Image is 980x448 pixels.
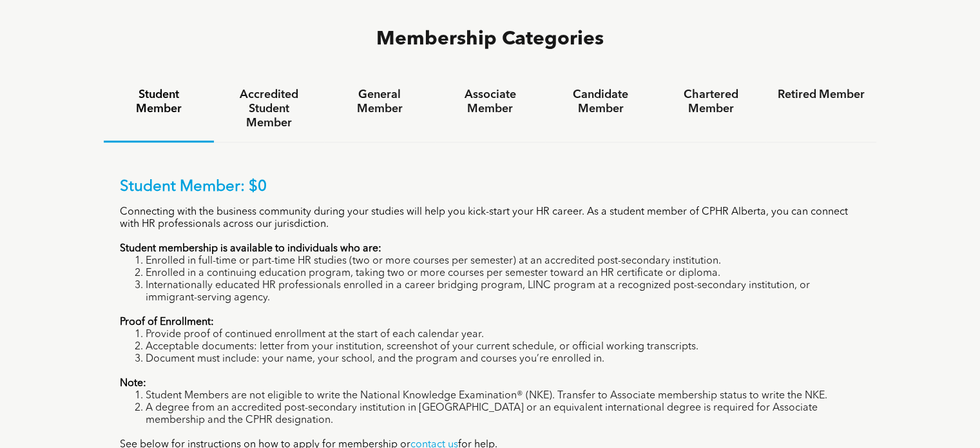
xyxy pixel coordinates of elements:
[146,402,861,427] li: A degree from an accredited post-secondary institution in [GEOGRAPHIC_DATA] or an equivalent inte...
[146,268,861,280] li: Enrolled in a continuing education program, taking two or more courses per semester toward an HR ...
[447,88,533,116] h4: Associate Member
[146,390,861,402] li: Student Members are not eligible to write the National Knowledge Examination® (NKE). Transfer to ...
[146,329,861,341] li: Provide proof of continued enrollment at the start of each calendar year.
[146,341,861,353] li: Acceptable documents: letter from your institution, screenshot of your current schedule, or offic...
[557,88,644,116] h4: Candidate Member
[120,317,214,327] strong: Proof of Enrollment:
[146,280,861,304] li: Internationally educated HR professionals enrolled in a career bridging program, LINC program at ...
[120,206,861,231] p: Connecting with the business community during your studies will help you kick-start your HR caree...
[146,353,861,365] li: Document must include: your name, your school, and the program and courses you’re enrolled in.
[120,378,146,389] strong: Note:
[146,255,861,268] li: Enrolled in full-time or part-time HR studies (two or more courses per semester) at an accredited...
[226,88,312,130] h4: Accredited Student Member
[336,88,423,116] h4: General Member
[120,178,861,197] p: Student Member: $0
[120,244,381,254] strong: Student membership is available to individuals who are:
[668,88,754,116] h4: Chartered Member
[115,88,202,116] h4: Student Member
[376,30,604,49] span: Membership Categories
[778,88,865,102] h4: Retired Member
